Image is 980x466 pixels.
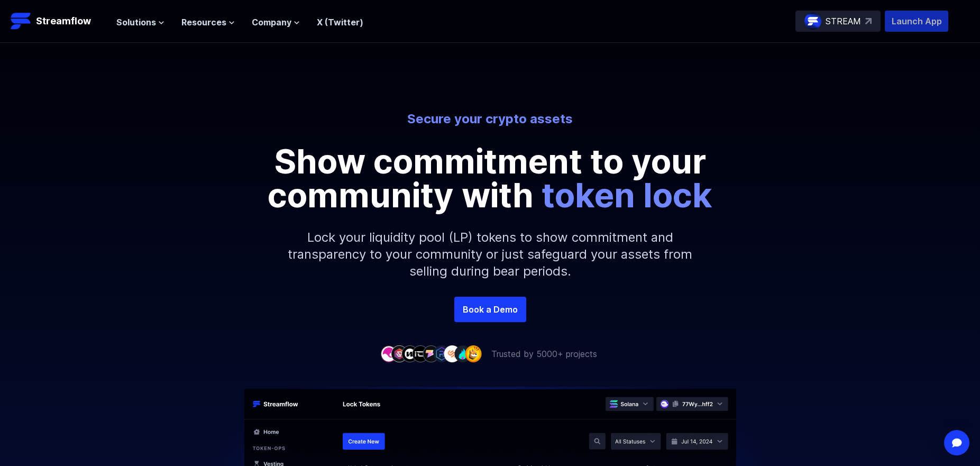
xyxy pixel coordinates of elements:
img: Streamflow Logo [11,11,32,32]
button: Solutions [116,16,164,29]
img: company-1 [380,345,397,362]
button: Launch App [885,11,948,32]
p: Show commitment to your community with [252,144,728,212]
img: company-9 [465,345,482,362]
div: Open Intercom Messenger [944,430,969,455]
img: company-7 [444,345,461,362]
span: Solutions [116,16,156,29]
p: Secure your crypto assets [197,111,783,127]
span: Resources [181,16,226,29]
p: Streamflow [36,14,91,29]
img: company-5 [423,345,439,362]
img: top-right-arrow.svg [865,18,872,24]
p: Lock your liquidity pool (LP) tokens to show commitment and transparency to your community or jus... [263,212,718,297]
p: Trusted by 5000+ projects [491,348,597,360]
span: token lock [542,175,712,215]
span: Company [252,16,291,29]
img: streamflow-logo-circle.png [804,13,821,30]
a: X (Twitter) [317,17,363,28]
p: STREAM [826,15,861,28]
button: Resources [181,16,235,29]
a: Streamflow [11,11,106,32]
img: company-4 [412,345,429,362]
img: company-6 [433,345,450,362]
a: Book a Demo [454,297,526,322]
button: Company [252,16,300,29]
img: company-2 [391,345,408,362]
a: STREAM [795,11,881,32]
img: company-3 [401,345,418,362]
img: company-8 [454,345,471,362]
